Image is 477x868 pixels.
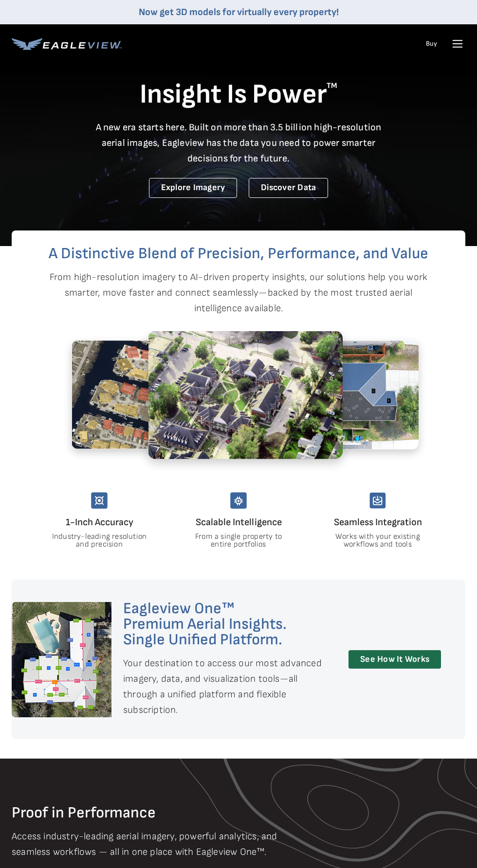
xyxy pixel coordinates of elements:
[30,269,447,316] p: From high-resolution imagery to AI-driven property insights, our solutions help you work smarter,...
[369,492,386,509] img: seamless-integration.svg
[177,514,300,530] h4: Scalable Intelligence
[12,805,465,821] h2: Proof in Performance
[12,829,308,860] p: Access industry-leading aerial imagery, powerful analytics, and seamless workflows — all in one p...
[148,331,343,459] img: 1.2.png
[327,81,337,90] sup: TM
[37,514,161,530] h4: 1-Inch Accuracy
[91,492,108,509] img: unmatched-accuracy.svg
[230,492,247,509] img: scalable-intelligency.svg
[316,533,440,549] p: Works with your existing workflows and tools
[316,514,440,530] h4: Seamless Integration
[12,78,465,112] h1: Insight Is Power
[139,6,339,18] a: Now get 3D models for virtually every property!
[12,246,465,262] h2: A Distinctive Blend of Precision, Performance, and Value
[72,340,237,449] img: 5.2.png
[123,655,327,718] p: Your destination to access our most advanced imagery, data, and visualization tools—all through a...
[149,178,238,198] a: Explore Imagery
[90,120,387,166] p: A new era starts here. Built on more than 3.5 billion high-resolution aerial images, Eagleview ha...
[249,178,328,198] a: Discover Data
[123,601,327,648] h2: Eagleview One™ Premium Aerial Insights. Single Unified Platform.
[426,39,437,48] a: Buy
[177,533,300,549] p: From a single property to entire portfolios
[38,533,161,549] p: Industry-leading resolution and precision
[349,650,441,669] a: See How It Works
